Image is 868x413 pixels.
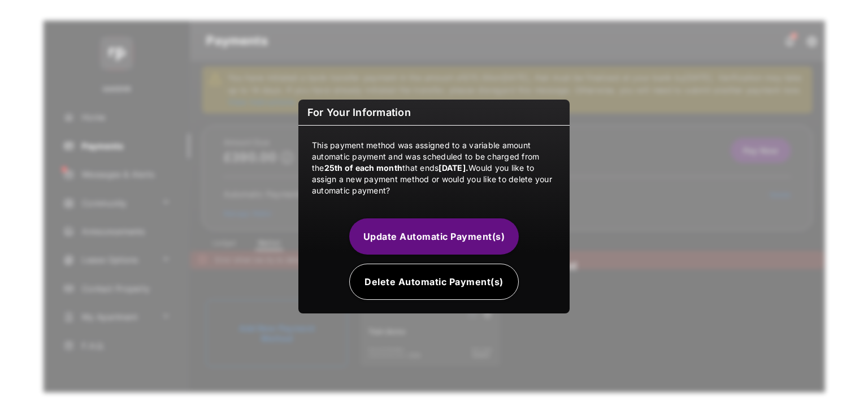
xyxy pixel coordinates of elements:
button: Delete Automatic Payment(s) [349,264,519,300]
strong: 25th of each month [324,163,402,173]
span: This payment method was assigned to a variable amount automatic payment and was scheduled to be c... [312,140,552,195]
button: Update Automatic Payment(s) [349,218,519,255]
h6: For Your Information [298,100,570,126]
strong: [DATE]. [439,163,468,173]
